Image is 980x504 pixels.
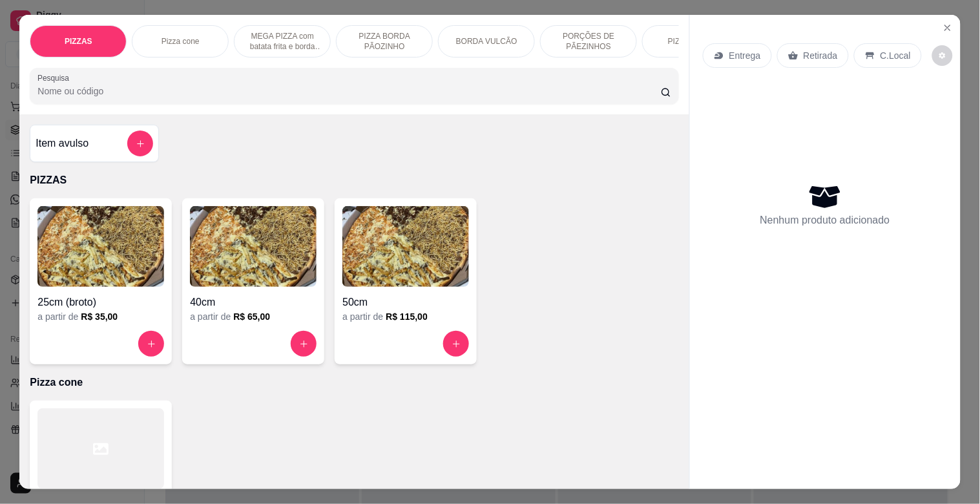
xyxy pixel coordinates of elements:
p: C.Local [881,49,911,62]
h4: 25cm (broto) [37,295,164,310]
p: PIZZA FRITA [668,36,713,47]
p: PIZZA BORDA PÃOZINHO [347,31,422,52]
button: increase-product-quantity [138,331,164,357]
p: BORDA VULCÃO [456,36,517,47]
button: decrease-product-quantity [932,45,953,66]
img: product-image [37,206,164,287]
input: Pesquisa [37,85,661,98]
p: PIZZAS [30,173,678,188]
p: Pizza cone [30,375,678,390]
div: a partir de [37,310,164,323]
p: Entrega [729,49,761,62]
p: PORÇÕES DE PÃEZINHOS [551,31,626,52]
h6: R$ 65,00 [233,310,270,323]
h6: R$ 35,00 [81,310,118,323]
p: Retirada [804,49,838,62]
h4: Item avulso [36,136,89,151]
div: a partir de [190,310,317,323]
button: Close [937,17,958,38]
p: Pizza cone [162,36,200,47]
h4: 50cm [342,295,469,310]
button: increase-product-quantity [291,331,317,357]
div: a partir de [342,310,469,323]
img: product-image [190,206,317,287]
button: increase-product-quantity [443,331,469,357]
label: Pesquisa [37,72,74,83]
img: product-image [342,206,469,287]
h4: 40cm [190,295,317,310]
p: Nenhum produto adicionado [760,213,890,228]
p: MEGA PIZZA com batata frita e borda vulcao com molhos [245,31,320,52]
button: add-separate-item [127,131,153,156]
p: PIZZAS [65,36,92,47]
h6: R$ 115,00 [386,310,428,323]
